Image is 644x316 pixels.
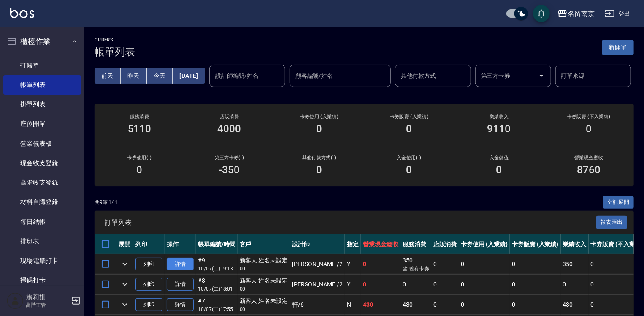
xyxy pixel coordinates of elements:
[147,68,173,84] button: 今天
[290,295,345,315] td: 軒 /6
[128,123,152,135] h3: 5110
[121,68,147,84] button: 昨天
[3,192,81,212] a: 材料自購登錄
[345,295,361,315] td: N
[577,164,601,176] h3: 8760
[135,258,162,271] button: 列印
[240,297,288,305] div: 新客人 姓名未設定
[586,123,592,135] h3: 0
[167,298,194,311] a: 詳情
[3,173,81,192] a: 高階收支登錄
[596,216,628,229] button: 報表匯出
[345,275,361,294] td: Y
[137,164,143,176] h3: 0
[290,234,345,254] th: 設計師
[290,275,345,294] td: [PERSON_NAME] /2
[554,5,598,22] button: 名留南京
[135,298,162,311] button: 列印
[26,293,69,301] h5: 蕭莉姍
[561,295,589,315] td: 430
[535,69,548,82] button: Open
[198,285,235,293] p: 10/07 (二) 18:01
[167,278,194,291] a: 詳情
[198,265,235,272] p: 10/07 (二) 19:13
[464,114,534,120] h2: 業績收入
[240,305,288,313] p: 00
[603,196,634,209] button: 全部展開
[561,234,589,254] th: 業績收入
[105,218,596,227] span: 訂單列表
[345,254,361,274] td: Y
[196,254,238,274] td: #9
[95,37,135,43] h2: ORDERS
[374,155,444,161] h2: 入金使用(-)
[431,254,459,274] td: 0
[510,275,561,294] td: 0
[3,232,81,251] a: 排班表
[561,275,589,294] td: 0
[361,254,400,274] td: 0
[400,254,431,274] td: 350
[240,276,288,285] div: 新客人 姓名未設定
[431,295,459,315] td: 0
[3,30,81,52] button: 櫃檯作業
[361,234,400,254] th: 營業現金應收
[554,155,624,161] h2: 營業現金應收
[135,278,162,291] button: 列印
[173,68,205,84] button: [DATE]
[361,275,400,294] td: 0
[218,123,241,135] h3: 4000
[3,114,81,133] a: 座位開單
[317,123,322,135] h3: 0
[464,155,534,161] h2: 入金儲值
[596,218,628,226] a: 報表匯出
[7,292,24,309] img: Person
[95,68,121,84] button: 前天
[496,164,502,176] h3: 0
[459,254,510,274] td: 0
[195,155,264,161] h2: 第三方卡券(-)
[238,234,290,254] th: 客戶
[361,295,400,315] td: 430
[510,295,561,315] td: 0
[561,254,589,274] td: 350
[510,254,561,274] td: 0
[431,234,459,254] th: 店販消費
[533,5,550,22] button: save
[3,56,81,75] a: 打帳單
[406,123,412,135] h3: 0
[602,40,634,55] button: 新開單
[116,234,133,254] th: 展開
[403,265,429,272] p: 含 舊有卡券
[431,275,459,294] td: 0
[317,164,322,176] h3: 0
[3,251,81,270] a: 現場電腦打卡
[601,6,634,22] button: 登出
[26,301,69,309] p: 高階主管
[345,234,361,254] th: 指定
[3,134,81,153] a: 營業儀表板
[3,75,81,95] a: 帳單列表
[284,155,354,161] h2: 其他付款方式(-)
[219,164,240,176] h3: -350
[374,114,444,120] h2: 卡券販賣 (入業績)
[105,155,174,161] h2: 卡券使用(-)
[119,258,131,270] button: expand row
[459,234,510,254] th: 卡券使用 (入業績)
[10,8,34,18] img: Logo
[240,256,288,265] div: 新客人 姓名未設定
[167,258,194,271] a: 詳情
[196,275,238,294] td: #8
[400,234,431,254] th: 服務消費
[95,46,135,58] h3: 帳單列表
[240,285,288,293] p: 00
[459,295,510,315] td: 0
[400,275,431,294] td: 0
[133,234,165,254] th: 列印
[165,234,196,254] th: 操作
[459,275,510,294] td: 0
[510,234,561,254] th: 卡券販賣 (入業績)
[568,8,595,19] div: 名留南京
[487,123,511,135] h3: 9110
[400,295,431,315] td: 430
